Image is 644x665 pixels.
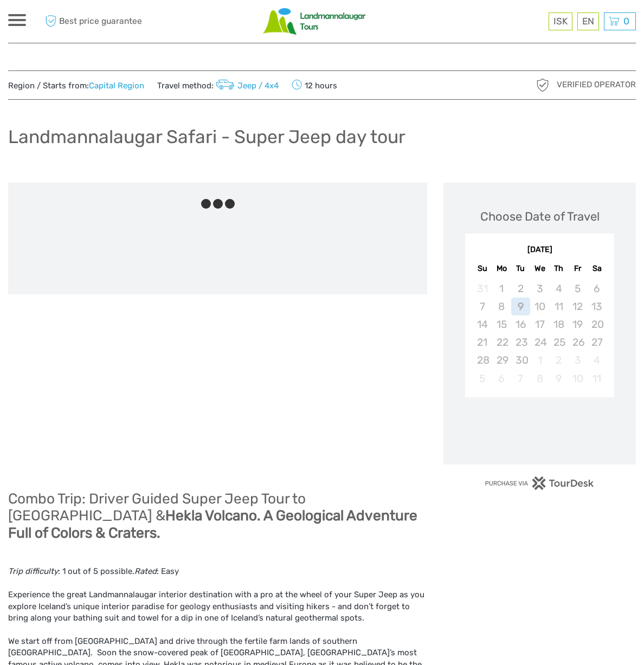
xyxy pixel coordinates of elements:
[530,261,549,276] div: We
[473,280,492,298] div: Not available Sunday, August 31st, 2025
[492,280,511,298] div: Not available Monday, September 1st, 2025
[587,298,606,315] div: Not available Saturday, September 13th, 2025
[511,315,530,333] div: Not available Tuesday, September 16th, 2025
[511,333,530,351] div: Not available Tuesday, September 23rd, 2025
[292,78,337,93] span: 12 hours
[8,126,405,148] h1: Landmannalaugar Safari - Super Jeep day tour
[568,261,587,276] div: Fr
[549,261,568,276] div: Th
[549,370,568,388] div: Not available Thursday, October 9th, 2025
[549,333,568,351] div: Not available Thursday, September 25th, 2025
[8,80,144,92] span: Region / Starts from:
[549,315,568,333] div: Not available Thursday, September 18th, 2025
[465,244,614,256] div: [DATE]
[568,280,587,298] div: Not available Friday, September 5th, 2025
[492,298,511,315] div: Not available Monday, September 8th, 2025
[134,566,157,576] i: Rated
[473,298,492,315] div: Not available Sunday, September 7th, 2025
[511,370,530,388] div: Not available Tuesday, October 7th, 2025
[42,12,165,30] span: Best price guarantee
[622,16,631,27] span: 0
[536,425,543,432] div: Loading...
[530,370,549,388] div: Not available Wednesday, October 8th, 2025
[568,315,587,333] div: Not available Friday, September 19th, 2025
[568,370,587,388] div: Not available Friday, October 10th, 2025
[492,315,511,333] div: Not available Monday, September 15th, 2025
[587,333,606,351] div: Not available Saturday, September 27th, 2025
[587,370,606,388] div: Not available Saturday, October 11th, 2025
[492,333,511,351] div: Not available Monday, September 22nd, 2025
[473,370,492,388] div: Not available Sunday, October 5th, 2025
[577,12,599,30] div: EN
[530,298,549,315] div: Not available Wednesday, September 10th, 2025
[587,261,606,276] div: Sa
[530,351,549,369] div: Not available Wednesday, October 1st, 2025
[480,208,600,225] div: Choose Date of Travel
[485,476,595,490] img: PurchaseViaTourDesk.png
[549,298,568,315] div: Not available Thursday, September 11th, 2025
[549,280,568,298] div: Not available Thursday, September 4th, 2025
[492,351,511,369] div: Not available Monday, September 29th, 2025
[214,81,279,91] a: Jeep / 4x4
[468,280,610,388] div: month 2025-09
[511,351,530,369] div: Not available Tuesday, September 30th, 2025
[568,333,587,351] div: Not available Friday, September 26th, 2025
[157,78,279,93] span: Travel method:
[473,315,492,333] div: Not available Sunday, September 14th, 2025
[530,315,549,333] div: Not available Wednesday, September 17th, 2025
[553,16,568,27] span: ISK
[534,76,551,94] img: verified_operator_grey_128.png
[492,261,511,276] div: Mo
[511,280,530,298] div: Not available Tuesday, September 2nd, 2025
[587,351,606,369] div: Not available Saturday, October 4th, 2025
[8,507,417,541] b: Hekla Volcano. A Geological Adventure Full of Colors & Craters.
[263,8,365,35] img: Scandinavian Travel
[549,351,568,369] div: Not available Thursday, October 2nd, 2025
[511,298,530,315] div: Not available Tuesday, September 9th, 2025
[473,351,492,369] div: Not available Sunday, September 28th, 2025
[89,81,144,91] a: Capital Region
[473,333,492,351] div: Not available Sunday, September 21st, 2025
[587,315,606,333] div: Not available Saturday, September 20th, 2025
[568,351,587,369] div: Not available Friday, October 3rd, 2025
[530,280,549,298] div: Not available Wednesday, September 3rd, 2025
[8,566,58,576] i: Trip difficulty
[568,298,587,315] div: Not available Friday, September 12th, 2025
[511,261,530,276] div: Tu
[473,261,492,276] div: Su
[587,280,606,298] div: Not available Saturday, September 6th, 2025
[530,333,549,351] div: Not available Wednesday, September 24th, 2025
[8,490,427,542] h2: Combo Trip: Driver Guided Super Jeep Tour to [GEOGRAPHIC_DATA] &
[557,79,636,91] span: Verified Operator
[492,370,511,388] div: Not available Monday, October 6th, 2025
